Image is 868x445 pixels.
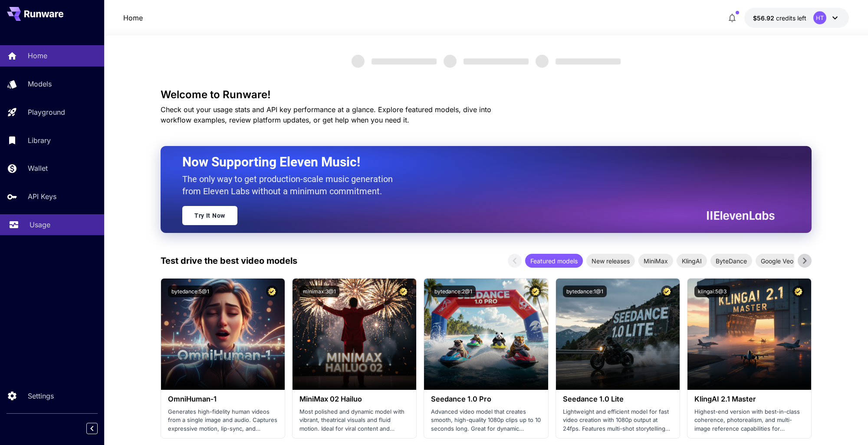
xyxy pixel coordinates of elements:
[431,395,541,403] h3: Seedance 1.0 Pro
[182,173,399,197] p: The only way to get production-scale music generation from Eleven Labs without a minimum commitment.
[398,286,409,297] button: Certified Model – Vetted for best performance and includes a commercial license.
[299,286,339,297] button: minimax:3@1
[756,254,799,268] div: Google Veo
[93,421,104,436] div: Collapse sidebar
[28,163,48,173] p: Wallet
[525,254,583,268] div: Featured models
[586,254,635,268] div: New releases
[677,254,707,268] div: KlingAI
[431,408,541,433] p: Advanced video model that creates smooth, high-quality 1080p clips up to 10 seconds long. Great f...
[431,286,476,297] button: bytedance:2@1
[161,254,297,267] p: Test drive the best video models
[756,256,799,266] span: Google Veo
[813,11,826,24] div: HT
[299,395,409,403] h3: MiniMax 02 Hailuo
[182,206,237,225] a: Try It Now
[86,423,98,434] button: Collapse sidebar
[744,8,849,28] button: $56.91617HT
[123,13,143,23] nav: breadcrumb
[424,279,548,390] img: alt
[563,286,607,297] button: bytedance:1@1
[776,14,806,22] span: credits left
[161,105,491,124] span: Check out your usage stats and API key performance at a glance. Explore featured models, dive int...
[168,286,213,297] button: bytedance:5@1
[28,50,47,61] p: Home
[563,395,673,403] h3: Seedance 1.0 Lite
[677,256,707,266] span: KlingAI
[661,286,673,297] button: Certified Model – Vetted for best performance and includes a commercial license.
[792,286,804,297] button: Certified Model – Vetted for best performance and includes a commercial license.
[293,279,416,390] img: alt
[694,395,804,403] h3: KlingAI 2.1 Master
[168,408,278,433] p: Generates high-fidelity human videos from a single image and audio. Captures expressive motion, l...
[28,135,51,146] p: Library
[525,256,583,266] span: Featured models
[28,79,52,89] p: Models
[266,286,278,297] button: Certified Model – Vetted for best performance and includes a commercial license.
[299,408,409,433] p: Most polished and dynamic model with vibrant, theatrical visuals and fluid motion. Ideal for vira...
[586,256,635,266] span: New releases
[161,89,812,101] h3: Welcome to Runware!
[638,254,673,268] div: MiniMax
[168,395,278,403] h3: OmniHuman‑1
[529,286,541,297] button: Certified Model – Vetted for best performance and includes a commercial license.
[123,13,143,23] a: Home
[30,219,50,230] p: Usage
[28,391,54,401] p: Settings
[556,279,680,390] img: alt
[753,13,806,23] div: $56.91617
[710,256,752,266] span: ByteDance
[182,154,768,170] h2: Now Supporting Eleven Music!
[28,107,65,117] p: Playground
[687,279,811,390] img: alt
[694,408,804,433] p: Highest-end version with best-in-class coherence, photorealism, and multi-image reference capabil...
[161,279,285,390] img: alt
[710,254,752,268] div: ByteDance
[28,191,56,202] p: API Keys
[753,14,776,22] span: $56.92
[563,408,673,433] p: Lightweight and efficient model for fast video creation with 1080p output at 24fps. Features mult...
[694,286,730,297] button: klingai:5@3
[638,256,673,266] span: MiniMax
